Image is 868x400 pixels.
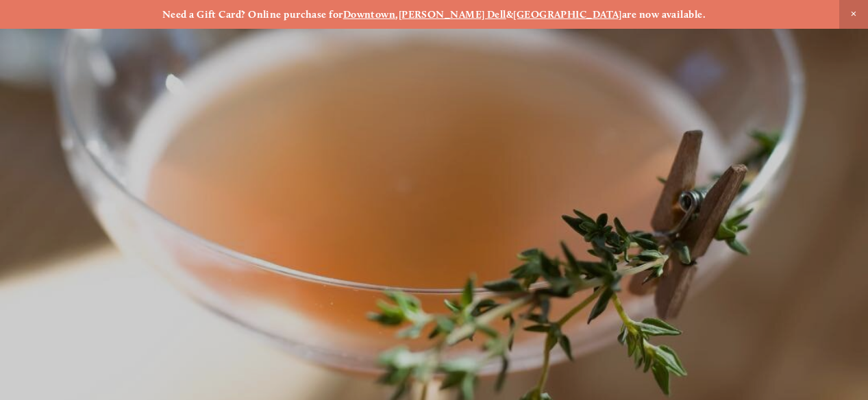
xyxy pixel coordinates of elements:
strong: , [395,8,398,21]
a: [PERSON_NAME] Dell [399,8,506,21]
strong: & [506,8,513,21]
a: Downtown [343,8,396,21]
strong: are now available. [622,8,706,21]
a: [GEOGRAPHIC_DATA] [513,8,622,21]
strong: Need a Gift Card? Online purchase for [162,8,343,21]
